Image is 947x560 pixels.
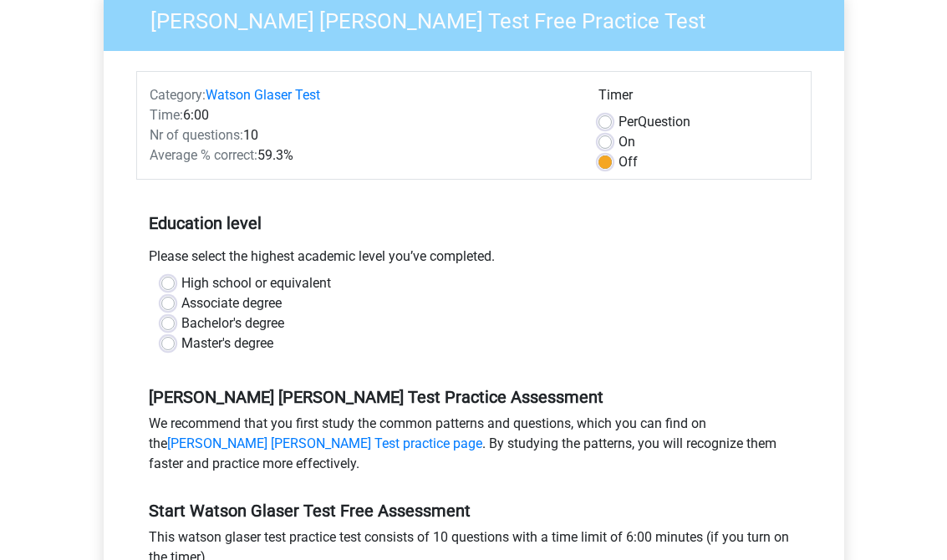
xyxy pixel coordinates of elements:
[137,126,586,146] div: 10
[136,247,812,274] div: Please select the highest academic level you’ve completed.
[137,146,586,166] div: 59.3%
[206,88,320,104] a: Watson Glaser Test
[130,3,832,35] h3: [PERSON_NAME] [PERSON_NAME] Test Free Practice Test
[150,148,257,164] span: Average % correct:
[619,133,635,153] label: On
[619,153,638,173] label: Off
[181,274,331,294] label: High school or equivalent
[619,115,638,130] span: Per
[136,415,812,481] div: We recommend that you first study the common patterns and questions, which you can find on the . ...
[181,334,273,354] label: Master's degree
[150,128,243,144] span: Nr of questions:
[149,501,799,522] h5: Start Watson Glaser Test Free Assessment
[619,113,690,133] label: Question
[167,436,482,452] a: [PERSON_NAME] [PERSON_NAME] Test practice page
[150,88,206,104] span: Category:
[181,294,282,314] label: Associate degree
[150,108,183,124] span: Time:
[137,106,586,126] div: 6:00
[181,314,284,334] label: Bachelor's degree
[598,86,798,113] div: Timer
[149,207,799,241] h5: Education level
[149,388,799,408] h5: [PERSON_NAME] [PERSON_NAME] Test Practice Assessment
